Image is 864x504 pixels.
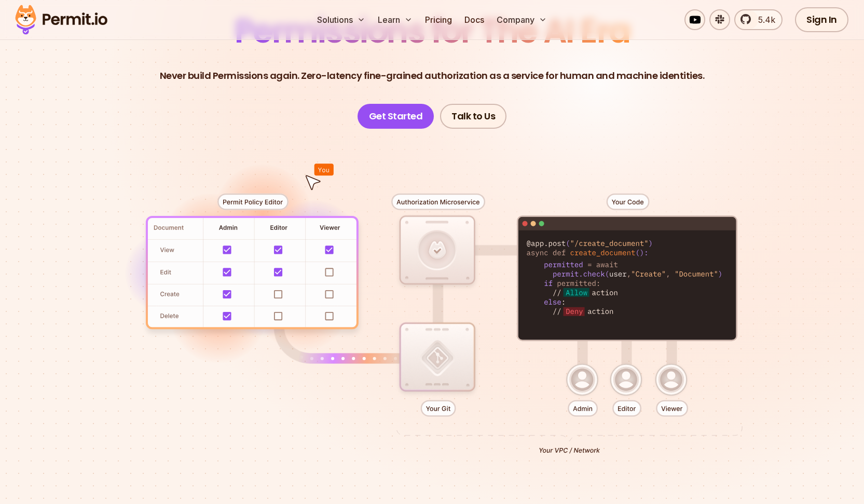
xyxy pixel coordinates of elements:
a: 5.4k [734,9,783,30]
span: 5.4k [752,13,775,26]
a: Docs [460,9,488,30]
a: Get Started [358,104,434,129]
a: Pricing [421,9,456,30]
a: Sign In [795,7,848,32]
img: Permit logo [10,2,112,37]
button: Solutions [313,9,369,30]
button: Company [492,9,551,30]
p: Never build Permissions again. Zero-latency fine-grained authorization as a service for human and... [160,69,705,83]
button: Learn [374,9,417,30]
a: Talk to Us [440,104,506,129]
